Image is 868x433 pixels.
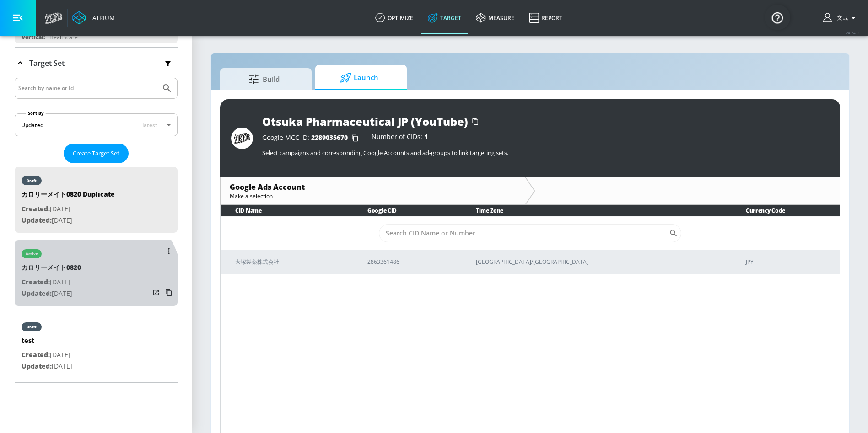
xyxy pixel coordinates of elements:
div: Otsuka Pharmaceutical JP (YouTube) [262,114,468,129]
span: Build [229,68,299,90]
input: Search by name or Id [18,82,157,94]
nav: list of Target Set [15,163,178,382]
p: JPY [746,257,832,267]
div: Atrium [89,14,115,22]
div: Vertical: [22,33,45,41]
th: Google CID [353,205,461,216]
div: drafttestCreated:[DATE]Updated:[DATE] [15,313,178,379]
p: Select campaigns and corresponding Google Accounts and ad-groups to link targeting sets. [262,149,829,157]
div: active [26,251,38,256]
div: Healthcare [49,33,78,41]
p: 大塚製薬株式会社 [235,257,345,267]
th: Time Zone [461,205,731,216]
p: [DATE] [22,361,72,372]
div: Updated [21,121,43,129]
div: Target Set [15,48,178,78]
div: draftカロリーメイト0820 DuplicateCreated:[DATE]Updated:[DATE] [15,167,178,233]
div: カロリーメイト0820 [22,263,81,277]
div: Number of CIDs: [372,134,428,143]
a: Target [421,1,469,34]
span: latest [142,121,157,129]
p: 2863361486 [367,257,454,267]
span: Created: [22,278,50,286]
div: Target Set [15,78,178,382]
p: [DATE] [22,215,115,226]
a: measure [469,1,522,34]
div: Google Ads AccountMake a selection [221,177,525,204]
div: Make a selection [230,192,516,200]
span: Create Target Set [73,148,119,159]
label: Sort By [26,110,46,116]
div: Google Ads Account [230,182,516,192]
div: test [22,336,72,349]
a: Report [522,1,570,34]
p: [DATE] [22,349,72,361]
span: Launch [324,67,394,89]
button: Open Resource Center [765,5,790,30]
a: optimize [368,1,421,34]
span: 2289035670 [311,133,348,142]
span: Updated: [22,289,52,298]
div: draft [27,178,37,183]
button: Open in new window [150,286,162,299]
div: activeカロリーメイト0820Created:[DATE]Updated:[DATE] [15,240,178,306]
span: Created: [22,204,50,213]
p: [DATE] [22,277,81,288]
p: Target Set [29,58,65,68]
span: login as: fumiya.nakamura@mbk-digital.co.jp [833,14,848,22]
div: Search CID Name or Number [379,224,681,242]
input: Search CID Name or Number [379,224,669,242]
th: CID Name [221,205,353,216]
span: 1 [424,132,428,141]
div: Google MCC ID: [262,134,362,143]
p: [DATE] [22,288,81,299]
p: [DATE] [22,203,115,215]
div: カロリーメイト0820 Duplicate [22,190,115,203]
div: draft [27,325,37,329]
span: Updated: [22,216,52,225]
a: Atrium [72,11,115,25]
button: Create Target Set [64,144,129,163]
span: Updated: [22,362,52,370]
span: v 4.24.0 [846,30,859,35]
th: Currency Code [731,205,840,216]
span: Created: [22,350,50,359]
p: [GEOGRAPHIC_DATA]/[GEOGRAPHIC_DATA] [476,257,724,267]
button: 文哉 [823,12,859,23]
